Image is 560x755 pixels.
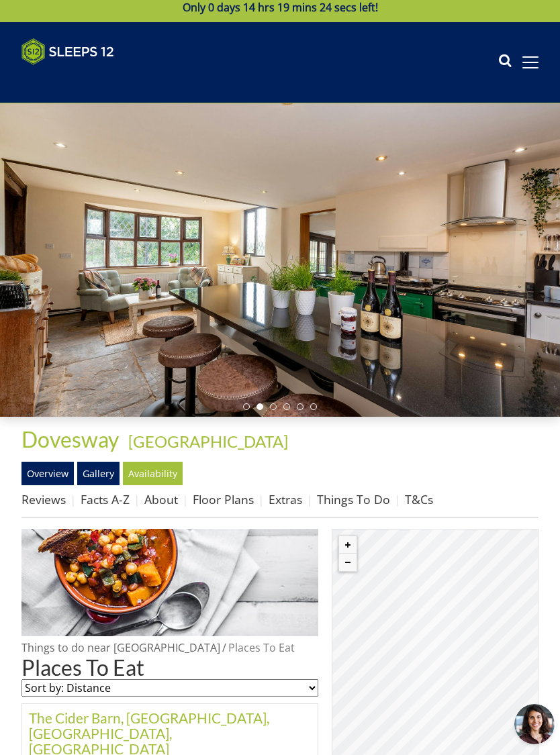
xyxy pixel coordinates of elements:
[77,462,120,485] a: Gallery
[21,426,119,452] span: Dovesway
[405,491,433,507] a: T&Cs
[21,656,318,679] h1: Places To Eat
[317,491,390,507] a: Things To Do
[123,432,288,451] span: -
[15,73,156,85] iframe: Customer reviews powered by Trustpilot
[128,432,288,451] a: [GEOGRAPHIC_DATA]
[21,38,114,65] img: Sleeps 12
[228,640,295,655] a: Places To Eat
[144,491,178,507] a: About
[21,462,74,485] a: Overview
[21,491,66,507] a: Reviews
[193,491,254,507] a: Floor Plans
[504,699,560,755] iframe: LiveChat chat widget
[339,536,357,554] button: Zoom in
[81,491,130,507] a: Facts A-Z
[21,640,220,655] a: Things to do near [GEOGRAPHIC_DATA]
[269,491,302,507] a: Extras
[339,554,357,571] button: Zoom out
[21,426,123,452] a: Dovesway
[123,462,183,485] a: Availability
